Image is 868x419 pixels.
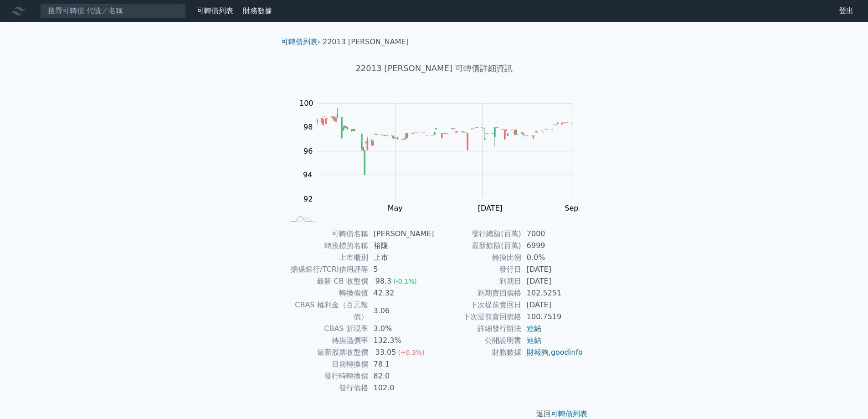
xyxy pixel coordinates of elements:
[368,264,434,275] td: 5
[285,299,368,323] td: CBAS 權利金（百元報價）
[285,240,368,252] td: 轉換標的名稱
[521,275,584,287] td: [DATE]
[832,4,861,18] a: 登出
[368,228,434,240] td: [PERSON_NAME]
[285,323,368,335] td: CBAS 折現率
[388,204,403,212] tspan: May
[285,252,368,264] td: 上市櫃別
[285,358,368,370] td: 目前轉換價
[368,358,434,370] td: 78.1
[521,287,584,299] td: 102.5251
[285,382,368,394] td: 發行價格
[281,37,318,46] a: 可轉債列表
[374,347,398,358] div: 33.05
[434,287,521,299] td: 到期賣回價格
[243,6,272,15] a: 財務數據
[368,299,434,323] td: 3.06
[434,311,521,323] td: 下次提前賣回價格
[303,123,313,131] tspan: 98
[368,287,434,299] td: 42.32
[521,347,584,358] td: ,
[434,299,521,311] td: 下次提前賣回日
[368,382,434,394] td: 102.0
[323,36,409,47] li: 22013 [PERSON_NAME]
[285,275,368,287] td: 最新 CB 收盤價
[551,348,583,357] a: goodinfo
[299,99,313,108] tspan: 100
[551,409,587,418] a: 可轉債列表
[40,3,186,19] input: 搜尋可轉債 代號／名稱
[521,299,584,311] td: [DATE]
[295,99,586,212] g: Chart
[281,36,320,47] li: ›
[368,323,434,335] td: 3.0%
[368,240,434,252] td: 裕隆
[434,347,521,358] td: 財務數據
[521,252,584,264] td: 0.0%
[478,204,503,212] tspan: [DATE]
[434,335,521,347] td: 公開說明書
[434,252,521,264] td: 轉換比例
[197,6,233,15] a: 可轉債列表
[285,335,368,347] td: 轉換溢價率
[521,240,584,252] td: 6999
[521,264,584,275] td: [DATE]
[303,171,312,179] tspan: 94
[434,323,521,335] td: 詳細發行辦法
[285,228,368,240] td: 可轉債名稱
[527,348,549,357] a: 財報狗
[527,324,541,333] a: 連結
[527,336,541,345] a: 連結
[303,147,313,155] tspan: 96
[434,240,521,252] td: 最新餘額(百萬)
[368,335,434,347] td: 132.3%
[565,204,578,212] tspan: Sep
[374,275,394,287] div: 98.3
[398,349,424,356] span: (+0.3%)
[434,264,521,275] td: 發行日
[368,252,434,264] td: 上市
[393,278,417,285] span: (-0.1%)
[285,287,368,299] td: 轉換價值
[521,311,584,323] td: 100.7519
[521,228,584,240] td: 7000
[303,195,313,203] tspan: 92
[285,264,368,275] td: 擔保銀行/TCRI信用評等
[285,370,368,382] td: 發行時轉換價
[368,370,434,382] td: 82.0
[285,347,368,358] td: 最新股票收盤價
[274,62,595,75] h1: 22013 [PERSON_NAME] 可轉債詳細資訊
[434,228,521,240] td: 發行總額(百萬)
[434,275,521,287] td: 到期日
